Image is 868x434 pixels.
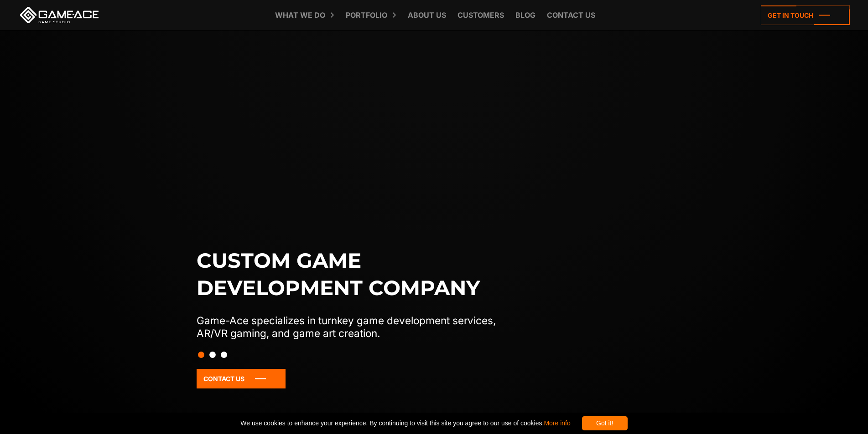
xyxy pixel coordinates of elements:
[761,5,850,25] a: Get in touch
[240,416,570,430] span: We use cookies to enhance your experience. By continuing to visit this site you agree to our use ...
[544,419,570,427] a: More info
[582,416,628,430] div: Got it!
[197,369,286,388] a: Contact Us
[209,347,216,363] button: Slide 2
[198,347,204,363] button: Slide 1
[197,247,515,301] h1: Custom game development company
[221,347,227,363] button: Slide 3
[197,314,515,340] p: Game-Ace specializes in turnkey game development services, AR/VR gaming, and game art creation.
